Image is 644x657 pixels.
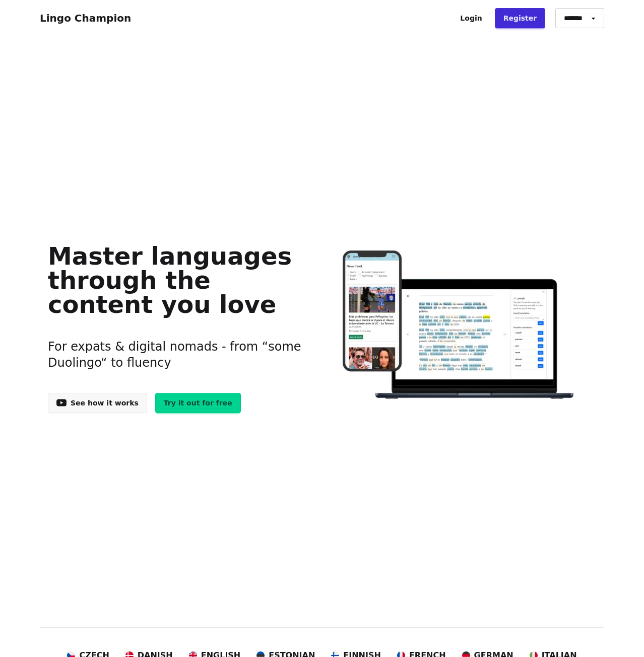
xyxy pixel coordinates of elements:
[40,12,131,24] a: Lingo Champion
[452,8,490,28] a: Login
[155,393,241,413] a: Try it out for free
[48,244,306,316] h1: Master languages through the content you love
[323,251,596,401] img: Learn languages online
[495,8,546,28] a: Register
[48,326,306,383] h3: For expats & digital nomads - from “some Duolingo“ to fluency
[48,393,147,413] a: See how it works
